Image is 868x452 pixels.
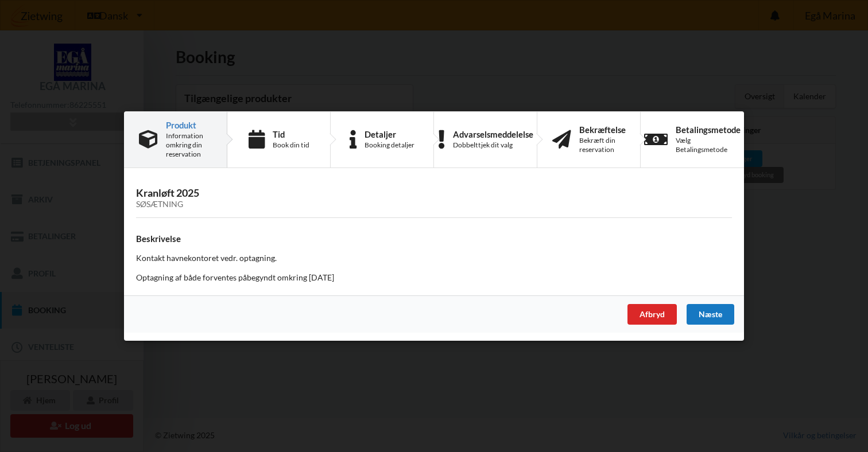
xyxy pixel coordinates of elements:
[579,125,626,134] div: Bekræftelse
[273,130,309,139] div: Tid
[579,136,626,154] div: Bekræft din reservation
[365,130,414,139] div: Detaljer
[687,304,734,325] div: Næste
[365,141,414,150] div: Booking detaljer
[453,130,533,139] div: Advarselsmeddelelse
[627,304,677,325] div: Afbryd
[676,125,741,134] div: Betalingsmetode
[273,141,309,150] div: Book din tid
[676,136,741,154] div: Vælg Betalingsmetode
[136,272,732,283] p: Optagning af både forventes påbegyndt omkring [DATE]
[166,120,212,130] div: Produkt
[136,233,732,244] h4: Beskrivelse
[136,186,732,209] h3: Kranløft 2025
[136,252,732,264] p: Kontakt havnekontoret vedr. optagning.
[453,141,533,150] div: Dobbelttjek dit valg
[136,200,732,209] div: Søsætning
[166,131,212,159] div: Information omkring din reservation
